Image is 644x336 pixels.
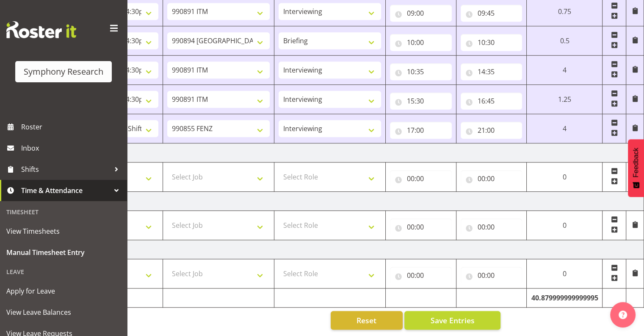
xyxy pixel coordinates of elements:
[390,170,452,187] input: Click to select...
[527,288,603,308] td: 40.879999999999995
[527,85,603,114] td: 1.25
[52,143,644,162] td: [DATE]
[52,192,644,211] td: [DATE]
[6,21,76,38] img: Rosterit website logo
[619,311,627,319] img: help-xxl-2.png
[2,242,125,263] a: Manual Timesheet Entry
[404,311,500,330] button: Save Entries
[461,92,522,109] input: Click to select...
[527,114,603,143] td: 4
[390,122,452,139] input: Click to select...
[21,163,110,176] span: Shifts
[461,267,522,284] input: Click to select...
[527,162,603,192] td: 0
[390,218,452,235] input: Click to select...
[331,311,403,330] button: Reset
[6,306,121,319] span: View Leave Balances
[2,280,125,302] a: Apply for Leave
[461,122,522,139] input: Click to select...
[527,259,603,288] td: 0
[21,142,123,154] span: Inbox
[430,315,474,326] span: Save Entries
[390,34,452,51] input: Click to select...
[21,184,110,197] span: Time & Attendance
[2,203,125,221] div: Timesheet
[2,221,125,242] a: View Timesheets
[24,65,103,78] div: Symphony Research
[527,56,603,85] td: 4
[390,267,452,284] input: Click to select...
[527,211,603,240] td: 0
[461,34,522,51] input: Click to select...
[390,92,452,109] input: Click to select...
[461,63,522,80] input: Click to select...
[628,139,644,197] button: Feedback - Show survey
[6,225,121,238] span: View Timesheets
[390,63,452,80] input: Click to select...
[2,302,125,323] a: View Leave Balances
[461,5,522,22] input: Click to select...
[390,5,452,22] input: Click to select...
[461,218,522,235] input: Click to select...
[527,26,603,56] td: 0.5
[632,148,640,177] span: Feedback
[6,246,121,259] span: Manual Timesheet Entry
[52,240,644,259] td: [DATE]
[6,285,121,297] span: Apply for Leave
[21,120,123,133] span: Roster
[357,315,376,326] span: Reset
[461,170,522,187] input: Click to select...
[2,263,125,280] div: Leave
